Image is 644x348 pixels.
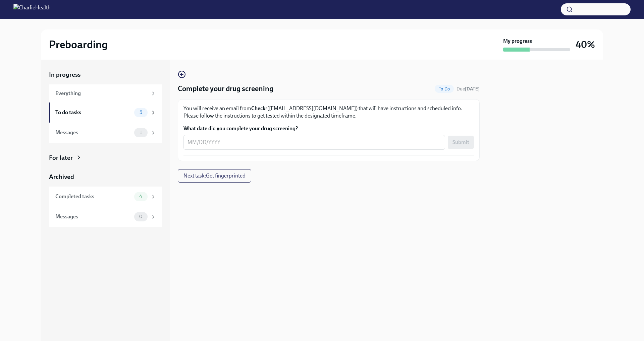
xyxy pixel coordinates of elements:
span: To Do [435,86,454,91]
button: Next task:Get fingerprinted [178,169,251,183]
a: For later [49,153,162,162]
div: For later [49,153,73,162]
span: 1 [136,130,146,135]
a: Messages1 [49,123,162,143]
strong: My progress [503,38,532,45]
div: Messages [55,129,131,136]
span: September 29th, 2025 06:00 [457,86,480,92]
h4: Complete your drug screening [178,84,273,94]
span: Next task : Get fingerprinted [183,172,246,179]
span: 4 [135,194,146,199]
label: What date did you complete your drug screening? [183,125,474,132]
span: Due [457,86,480,92]
div: Messages [55,213,131,220]
strong: [DATE] [465,86,480,92]
a: Completed tasks4 [49,187,162,207]
div: Everything [55,90,148,97]
h2: Preboarding [49,38,108,51]
span: 0 [135,214,147,219]
p: You will receive an email from ([EMAIL_ADDRESS][DOMAIN_NAME]) that will have instructions and sch... [183,105,474,120]
a: Archived [49,172,162,181]
a: Everything [49,84,162,102]
div: To do tasks [55,109,131,116]
a: To do tasks5 [49,102,162,123]
a: In progress [49,70,162,79]
a: Messages0 [49,207,162,227]
span: 5 [136,110,146,115]
div: Completed tasks [55,193,131,200]
img: CharlieHealth [13,4,51,15]
h3: 40% [576,39,595,51]
strong: Checkr [251,105,267,112]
